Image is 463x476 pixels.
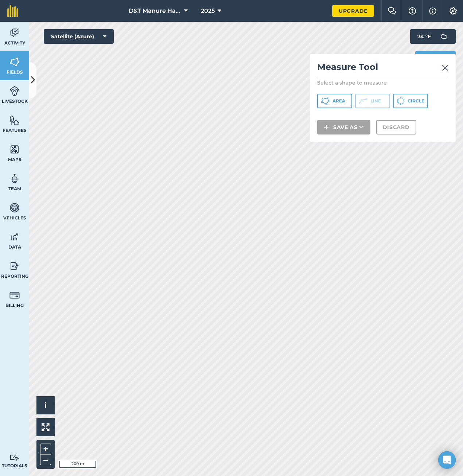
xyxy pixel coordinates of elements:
[9,202,20,213] img: svg+xml;base64,PD94bWwgdmVyc2lvbj0iMS4wIiBlbmNvZGluZz0idXRmLTgiPz4KPCEtLSBHZW5lcmF0b3I6IEFkb2JlIE...
[40,444,51,454] button: +
[9,144,20,155] img: svg+xml;base64,PHN2ZyB4bWxucz0iaHR0cDovL3d3dy53My5vcmcvMjAwMC9zdmciIHdpZHRoPSI1NiIgaGVpZ2h0PSI2MC...
[388,7,396,15] img: Two speech bubbles overlapping with the left bubble in the forefront
[332,5,374,17] a: Upgrade
[437,29,451,44] img: svg+xml;base64,PD94bWwgdmVyc2lvbj0iMS4wIiBlbmNvZGluZz0idXRmLTgiPz4KPCEtLSBHZW5lcmF0b3I6IEFkb2JlIE...
[9,290,20,301] img: svg+xml;base64,PD94bWwgdmVyc2lvbj0iMS4wIiBlbmNvZGluZz0idXRmLTgiPz4KPCEtLSBHZW5lcmF0b3I6IEFkb2JlIE...
[42,423,50,431] img: Four arrows, one pointing top left, one top right, one bottom right and the last bottom left
[317,120,370,134] button: Save as
[408,98,424,104] span: Circle
[40,454,51,465] button: –
[7,5,18,17] img: fieldmargin Logo
[355,94,390,108] button: Line
[324,123,329,132] img: svg+xml;base64,PHN2ZyB4bWxucz0iaHR0cDovL3d3dy53My5vcmcvMjAwMC9zdmciIHdpZHRoPSIxNCIgaGVpZ2h0PSIyNC...
[129,7,181,15] span: D&T Manure Hauling LLC
[429,7,436,15] img: svg+xml;base64,PHN2ZyB4bWxucz0iaHR0cDovL3d3dy53My5vcmcvMjAwMC9zdmciIHdpZHRoPSIxNyIgaGVpZ2h0PSIxNy...
[332,98,345,104] span: Area
[317,61,448,76] h2: Measure Tool
[9,115,20,126] img: svg+xml;base64,PHN2ZyB4bWxucz0iaHR0cDovL3d3dy53My5vcmcvMjAwMC9zdmciIHdpZHRoPSI1NiIgaGVpZ2h0PSI2MC...
[36,396,55,414] button: i
[408,7,417,15] img: A question mark icon
[393,94,428,108] button: Circle
[201,7,215,15] span: 2025
[9,454,20,461] img: svg+xml;base64,PD94bWwgdmVyc2lvbj0iMS4wIiBlbmNvZGluZz0idXRmLTgiPz4KPCEtLSBHZW5lcmF0b3I6IEFkb2JlIE...
[44,401,47,410] span: i
[438,451,456,469] div: Open Intercom Messenger
[376,120,416,134] button: Discard
[9,56,20,67] img: svg+xml;base64,PHN2ZyB4bWxucz0iaHR0cDovL3d3dy53My5vcmcvMjAwMC9zdmciIHdpZHRoPSI1NiIgaGVpZ2h0PSI2MC...
[317,94,352,108] button: Area
[9,231,20,242] img: svg+xml;base64,PD94bWwgdmVyc2lvbj0iMS4wIiBlbmNvZGluZz0idXRmLTgiPz4KPCEtLSBHZW5lcmF0b3I6IEFkb2JlIE...
[9,261,20,272] img: svg+xml;base64,PD94bWwgdmVyc2lvbj0iMS4wIiBlbmNvZGluZz0idXRmLTgiPz4KPCEtLSBHZW5lcmF0b3I6IEFkb2JlIE...
[415,51,456,66] button: Print
[417,29,431,44] span: 74 ° F
[9,173,20,184] img: svg+xml;base64,PD94bWwgdmVyc2lvbj0iMS4wIiBlbmNvZGluZz0idXRmLTgiPz4KPCEtLSBHZW5lcmF0b3I6IEFkb2JlIE...
[9,86,20,97] img: svg+xml;base64,PD94bWwgdmVyc2lvbj0iMS4wIiBlbmNvZGluZz0idXRmLTgiPz4KPCEtLSBHZW5lcmF0b3I6IEFkb2JlIE...
[442,63,448,72] img: svg+xml;base64,PHN2ZyB4bWxucz0iaHR0cDovL3d3dy53My5vcmcvMjAwMC9zdmciIHdpZHRoPSIyMiIgaGVpZ2h0PSIzMC...
[449,7,458,15] img: A cog icon
[9,27,20,38] img: svg+xml;base64,PD94bWwgdmVyc2lvbj0iMS4wIiBlbmNvZGluZz0idXRmLTgiPz4KPCEtLSBHZW5lcmF0b3I6IEFkb2JlIE...
[410,29,456,44] button: 74 °F
[44,29,114,44] button: Satellite (Azure)
[370,98,381,104] span: Line
[317,79,448,86] p: Select a shape to measure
